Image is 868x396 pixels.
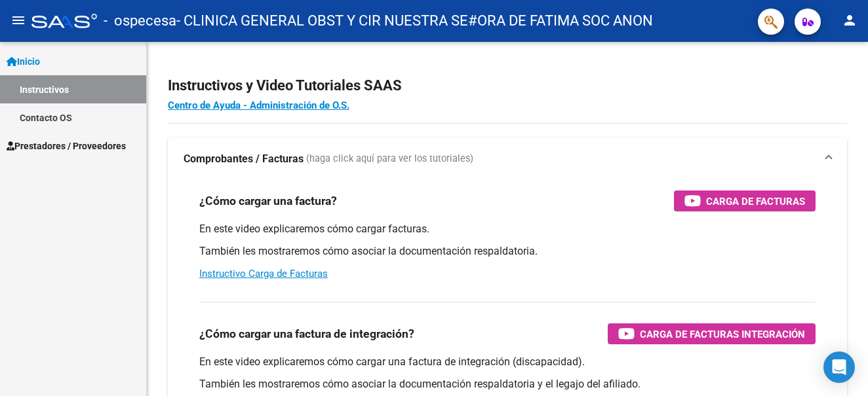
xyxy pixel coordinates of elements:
[306,152,473,166] span: (haga click aquí para ver los tutoriales)
[823,351,855,383] div: Open Intercom Messenger
[184,152,304,166] strong: Comprobantes / Facturas
[10,12,26,28] mat-icon: menu
[199,325,414,343] h3: ¿Cómo cargar una factura de integración?
[199,192,337,210] h3: ¿Cómo cargar una factura?
[104,7,176,35] span: - ospecesa
[640,326,805,342] span: Carga de Facturas Integración
[168,99,349,111] a: Centro de Ayuda - Administración de O.S.
[7,54,40,69] span: Inicio
[674,190,816,211] button: Carga de Facturas
[7,139,126,153] span: Prestadores / Proveedores
[842,12,858,28] mat-icon: person
[706,193,805,209] span: Carga de Facturas
[168,73,847,98] h2: Instructivos y Video Tutoriales SAAS
[168,138,847,180] mat-expansion-panel-header: Comprobantes / Facturas (haga click aquí para ver los tutoriales)
[199,222,816,236] p: En este video explicaremos cómo cargar facturas.
[199,244,816,259] p: También les mostraremos cómo asociar la documentación respaldatoria.
[199,377,816,391] p: También les mostraremos cómo asociar la documentación respaldatoria y el legajo del afiliado.
[176,7,653,35] span: - CLINICA GENERAL OBST Y CIR NUESTRA SE#ORA DE FATIMA SOC ANON
[199,355,816,369] p: En este video explicaremos cómo cargar una factura de integración (discapacidad).
[199,268,328,279] a: Instructivo Carga de Facturas
[608,323,816,344] button: Carga de Facturas Integración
